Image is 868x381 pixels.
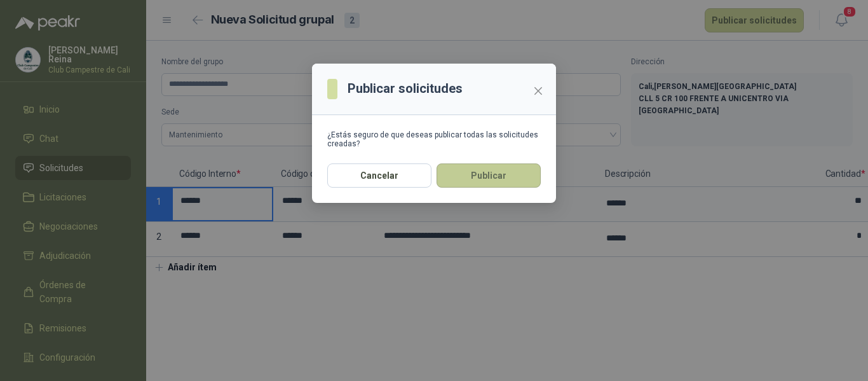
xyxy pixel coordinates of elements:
button: Publicar [437,163,541,188]
button: Close [528,81,548,101]
div: ¿Estás seguro de que deseas publicar todas las solicitudes creadas? [327,130,541,148]
button: Cancelar [327,163,431,188]
h3: Publicar solicitudes [348,79,463,99]
span: close [533,86,543,96]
